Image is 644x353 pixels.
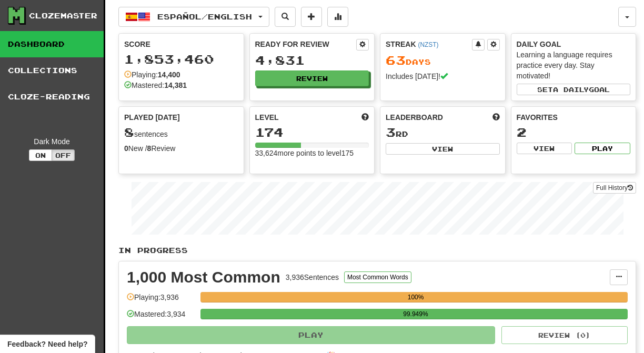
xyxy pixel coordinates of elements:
[147,144,152,153] strong: 8
[124,53,238,66] div: 1,853,460
[517,49,631,81] div: Learning a language requires practice every day. Stay motivated!
[517,112,631,123] div: Favorites
[553,86,589,93] span: a daily
[517,143,572,154] button: View
[255,54,369,67] div: 4,831
[127,292,195,309] div: Playing: 3,936
[255,70,369,86] button: Review
[327,7,348,27] button: More stats
[386,125,396,139] span: 3
[255,148,369,158] div: 33,624 more points to level 175
[575,143,630,154] button: Play
[124,126,238,139] div: sentences
[418,41,438,48] a: (NZST)
[255,126,369,139] div: 174
[301,7,322,27] button: Add sentence to collection
[344,271,411,283] button: Most Common Words
[517,84,631,95] button: Seta dailygoal
[275,7,296,27] button: Search sentences
[7,339,87,349] span: Open feedback widget
[361,112,369,123] span: Score more points to level up
[386,71,500,82] div: Includes [DATE]!
[124,69,180,80] div: Playing:
[124,39,238,49] div: Score
[492,112,500,123] span: This week in points, UTC
[386,112,443,123] span: Leaderboard
[118,245,636,256] p: In Progress
[517,126,631,139] div: 2
[501,326,628,344] button: Review (0)
[386,54,500,67] div: Day s
[127,269,280,285] div: 1,000 Most Common
[124,80,187,90] div: Mastered:
[255,39,357,49] div: Ready for Review
[29,149,52,161] button: On
[386,53,406,67] span: 63
[124,112,180,123] span: Played [DATE]
[124,143,238,154] div: New / Review
[593,182,636,194] a: Full History
[386,39,472,49] div: Streak
[124,125,134,139] span: 8
[204,292,628,302] div: 100%
[386,143,500,155] button: View
[164,81,187,89] strong: 14,381
[52,149,75,161] button: Off
[29,11,97,21] div: Clozemaster
[386,126,500,139] div: rd
[204,309,627,319] div: 99.949%
[158,70,180,79] strong: 14,400
[517,39,631,49] div: Daily Goal
[118,7,269,27] button: Español/English
[127,309,195,326] div: Mastered: 3,934
[124,144,128,153] strong: 0
[157,12,252,21] span: Español / English
[255,112,279,123] span: Level
[286,272,339,283] div: 3,936 Sentences
[127,326,495,344] button: Play
[8,136,96,147] div: Dark Mode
